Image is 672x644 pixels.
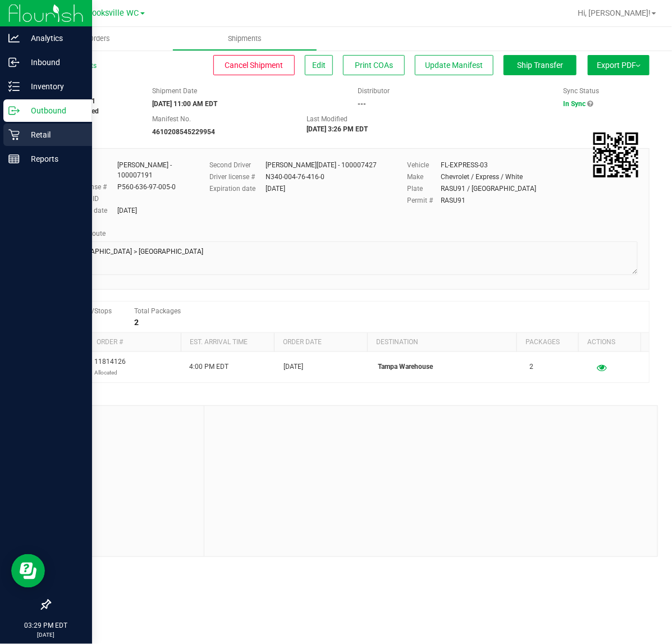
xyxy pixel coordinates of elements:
span: Brooksville WC [85,8,139,18]
th: Est. arrival time [181,333,274,352]
div: [DATE] [266,184,285,194]
a: Orders [27,27,172,51]
span: Shipment # [49,86,135,96]
p: Tampa Warehouse [378,362,516,372]
button: Cancel Shipment [213,55,295,75]
strong: [DATE] 11:00 AM EDT [152,100,217,108]
strong: 2 [134,318,139,327]
label: Sync Status [564,86,600,96]
p: Reports [20,152,87,166]
span: In Sync [564,100,586,108]
span: Edit [312,61,326,70]
p: Outbound [20,104,87,117]
label: Driver license # [209,172,266,182]
span: [DATE] [284,362,303,372]
span: 2 [529,362,533,372]
div: Chevrolet / Express / White [441,172,523,182]
label: Shipment Date [152,86,197,96]
span: Print COAs [355,61,393,70]
th: Order # [87,333,180,352]
p: Analytics [20,31,87,45]
th: Actions [578,333,641,352]
img: Scan me! [593,133,638,177]
label: Vehicle [408,160,441,170]
label: Make [408,172,441,182]
th: Order date [274,333,367,352]
inline-svg: Retail [8,129,20,140]
button: Print COAs [343,55,405,75]
p: [DATE] [5,631,87,639]
inline-svg: Analytics [8,33,20,44]
p: Allocated [94,367,126,378]
p: Inventory [20,80,87,93]
button: Export PDF [588,55,650,75]
iframe: Resource center [11,554,45,588]
span: Cancel Shipment [225,61,284,70]
span: Notes [58,414,195,428]
th: Destination [367,333,516,352]
p: 03:29 PM EDT [5,620,87,631]
div: [DATE] [117,205,137,216]
div: RASU91 [441,195,466,205]
label: Permit # [408,195,441,205]
strong: [DATE] 3:26 PM EDT [307,125,368,133]
inline-svg: Outbound [8,105,20,116]
label: Second Driver [209,160,266,170]
strong: 4610208545229954 [152,128,215,136]
button: Edit [305,55,333,75]
div: FL-EXPRESS-03 [441,160,488,170]
div: RASU91 / [GEOGRAPHIC_DATA] [441,184,537,194]
div: N340-004-76-416-0 [266,172,324,182]
label: Manifest No. [152,114,191,124]
span: 4:00 PM EDT [189,362,228,372]
div: [PERSON_NAME] - 100007191 [117,160,193,180]
qrcode: 20250819-001 [593,133,638,177]
inline-svg: Inbound [8,57,20,68]
p: Retail [20,128,87,141]
div: [PERSON_NAME][DATE] - 100007427 [266,160,377,170]
label: Plate [408,184,441,194]
inline-svg: Reports [8,153,20,165]
span: Total Packages [134,307,181,315]
label: Last Modified [307,114,348,124]
span: Update Manifest [426,61,483,70]
label: Distributor [358,86,390,96]
a: Shipments [172,27,318,51]
button: Ship Transfer [504,55,577,75]
th: Packages [516,333,579,352]
button: Update Manifest [415,55,493,75]
strong: --- [358,100,366,108]
span: Orders [74,34,125,44]
span: Shipments [213,34,277,44]
label: Expiration date [209,184,266,194]
div: P560-636-97-005-0 [117,182,176,192]
span: Ship Transfer [517,61,563,70]
p: Inbound [20,56,87,69]
span: 11814126 [94,357,126,378]
span: Hi, [PERSON_NAME]! [578,8,651,17]
inline-svg: Inventory [8,81,20,92]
